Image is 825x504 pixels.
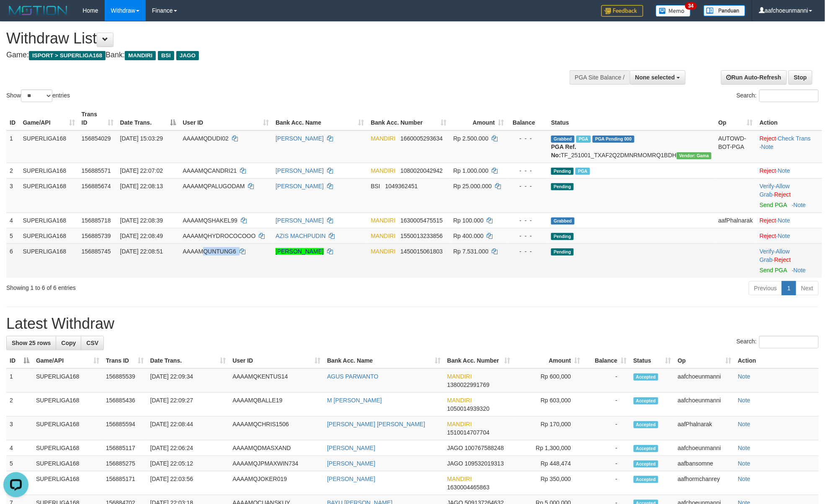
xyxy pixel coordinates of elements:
a: Run Auto-Refresh [721,70,787,84]
a: [PERSON_NAME] [276,183,324,189]
a: Verify [760,183,774,189]
h4: Game: Bank: [6,51,541,59]
div: - - - [511,134,544,143]
a: Note [738,373,750,380]
a: Allow Grab [760,183,790,198]
span: 156854029 [82,135,111,142]
span: MANDIRI [447,476,472,482]
span: 156885674 [82,183,111,189]
span: AAAAMQDUDI02 [183,135,229,142]
a: [PERSON_NAME] [276,248,324,255]
td: 156885594 [103,417,147,440]
td: SUPERLIGA168 [20,178,78,212]
span: Copy 109532019313 to clipboard [465,460,504,467]
span: Copy 1510014707704 to clipboard [447,429,490,436]
span: MANDIRI [371,217,395,224]
td: · · [756,178,822,212]
a: [PERSON_NAME] [PERSON_NAME] [327,421,425,427]
span: Rp 100.000 [454,217,484,224]
a: Note [778,233,791,239]
a: CSV [81,336,104,350]
span: Accepted [634,476,659,483]
th: Bank Acc. Name: activate to sort column ascending [272,107,367,130]
span: AAAAMQCANDRI21 [183,167,237,174]
span: Pending [551,233,574,240]
a: Note [738,445,750,451]
td: 3 [6,417,33,440]
td: SUPERLIGA168 [33,368,103,393]
a: [PERSON_NAME] [276,167,324,174]
td: [DATE] 22:08:44 [147,417,229,440]
th: Trans ID: activate to sort column ascending [103,353,147,368]
span: MANDIRI [447,373,472,380]
span: BSI [158,51,174,60]
td: - [584,471,630,495]
div: - - - [511,232,544,240]
span: Copy 1050014939320 to clipboard [447,405,490,412]
span: [DATE] 15:03:29 [120,135,163,142]
th: Amount: activate to sort column ascending [450,107,508,130]
span: MANDIRI [371,233,395,239]
span: None selected [635,74,675,81]
td: aafbansomne [674,456,735,471]
a: Note [738,397,750,404]
span: Pending [551,168,574,175]
span: Rp 7.531.000 [454,248,489,255]
a: Send PGA [760,202,787,208]
th: Status: activate to sort column ascending [630,353,675,368]
span: Rp 2.500.000 [454,135,489,142]
td: - [584,440,630,456]
td: SUPERLIGA168 [33,471,103,495]
td: 156885117 [103,440,147,456]
th: Op: activate to sort column ascending [674,353,735,368]
th: Action [756,107,822,130]
td: 2 [6,163,20,178]
span: MANDIRI [447,421,472,427]
td: AAAAMQCHRIS1506 [229,417,324,440]
td: Rp 1,300,000 [514,440,584,456]
div: PGA Site Balance / [570,70,630,84]
a: Check Trans [778,135,811,142]
td: 1 [6,368,33,393]
span: Pending [551,183,574,190]
input: Search: [759,90,819,102]
img: panduan.png [704,5,745,16]
span: Accepted [634,445,659,452]
th: Action [735,353,819,368]
span: AAAAMQPALUGODAM [183,183,245,189]
span: 156885571 [82,167,111,174]
td: 156885539 [103,368,147,393]
td: 1 [6,130,20,163]
td: SUPERLIGA168 [33,440,103,456]
td: 156885436 [103,393,147,417]
td: AAAAMQJPMAXWIN734 [229,456,324,471]
span: JAGO [447,445,463,451]
a: Send PGA [760,267,787,274]
span: Copy 1080020042942 to clipboard [400,167,443,174]
a: Note [761,143,774,150]
span: MANDIRI [371,135,395,142]
td: SUPERLIGA168 [20,228,78,243]
span: AAAAMQSHAKEL99 [183,217,237,224]
td: - [584,368,630,393]
span: · [760,248,790,263]
span: JAGO [176,51,199,60]
span: Copy 1660005293634 to clipboard [400,135,443,142]
span: Pending [551,248,574,256]
td: TF_251001_TXAF2Q2DMNRMOMRQ1BDH [548,130,715,163]
span: AAAAMQHYDROCOCOOO [183,233,255,239]
td: [DATE] 22:06:24 [147,440,229,456]
a: Show 25 rows [6,336,56,350]
td: 6 [6,243,20,278]
span: MANDIRI [125,51,156,60]
span: [DATE] 22:07:02 [120,167,163,174]
span: 156885745 [82,248,111,255]
span: Rp 400.000 [454,233,484,239]
td: - [584,417,630,440]
span: Marked by aafchoeunmanni [575,168,590,175]
td: · · [756,243,822,278]
img: Button%20Memo.svg [656,5,691,17]
img: MOTION_logo.png [6,4,70,17]
span: Vendor URL: https://trx31.1velocity.biz [677,152,712,159]
button: None selected [630,70,686,84]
